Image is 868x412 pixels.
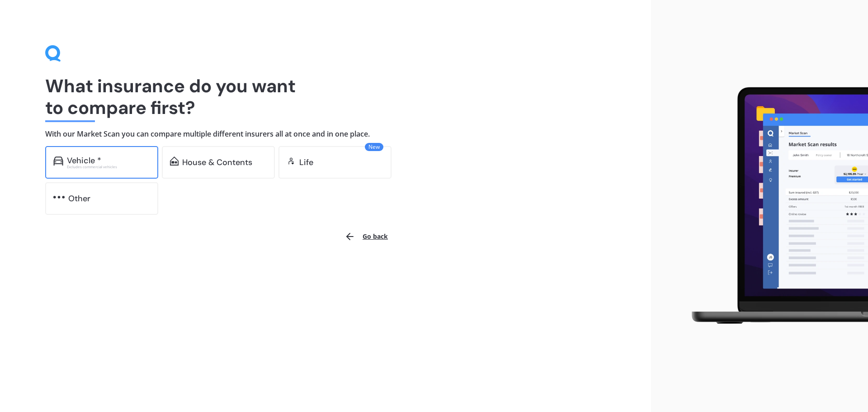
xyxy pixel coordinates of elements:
[53,193,65,202] img: other.81dba5aafe580aa69f38.svg
[67,165,150,169] div: Excludes commercial vehicles
[679,82,868,331] img: laptop.webp
[182,158,252,167] div: House & Contents
[67,156,101,165] div: Vehicle *
[45,75,606,118] h1: What insurance do you want to compare first?
[45,129,606,139] h4: With our Market Scan you can compare multiple different insurers all at once and in one place.
[53,156,63,166] img: car.f15378c7a67c060ca3f3.svg
[287,156,296,166] img: life.f720d6a2d7cdcd3ad642.svg
[68,194,90,203] div: Other
[299,158,313,167] div: Life
[339,226,393,247] button: Go back
[170,156,179,166] img: home-and-contents.b802091223b8502ef2dd.svg
[365,143,383,151] span: New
